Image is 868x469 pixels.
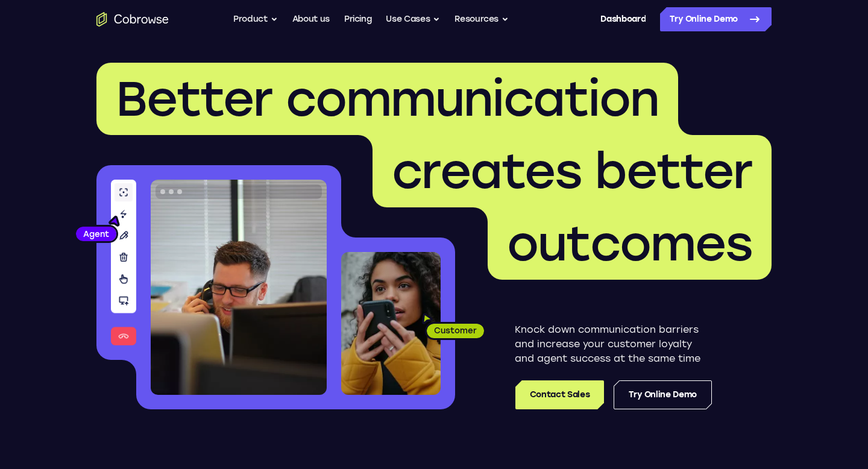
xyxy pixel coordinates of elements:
[507,215,752,272] span: outcomes
[151,180,327,395] img: A customer support agent talking on the phone
[341,252,441,395] img: A customer holding their phone
[386,7,440,31] button: Use Cases
[392,142,752,200] span: creates better
[600,7,646,31] a: Dashboard
[660,7,772,31] a: Try Online Demo
[292,7,330,31] a: About us
[116,70,659,128] span: Better communication
[454,7,509,31] button: Resources
[96,12,169,27] a: Go to the home page
[515,380,604,409] a: Contact Sales
[515,323,712,366] p: Knock down communication barriers and increase your customer loyalty and agent success at the sam...
[233,7,278,31] button: Product
[344,7,372,31] a: Pricing
[614,380,712,409] a: Try Online Demo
